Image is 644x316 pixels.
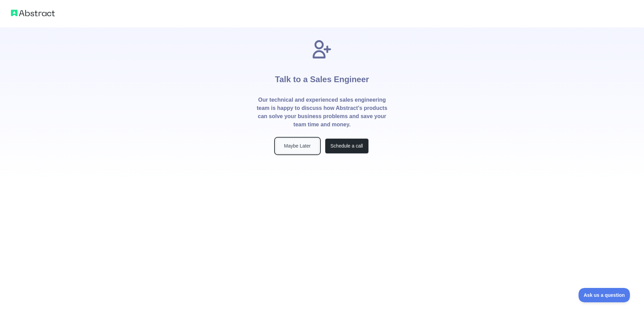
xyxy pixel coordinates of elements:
[579,288,630,302] iframe: Toggle Customer Support
[11,8,55,18] img: Abstract logo
[256,96,388,129] p: Our technical and experienced sales engineering team is happy to discuss how Abstract's products ...
[275,60,369,96] h1: Talk to a Sales Engineer
[325,138,369,154] button: Schedule a call
[276,138,319,154] button: Maybe Later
